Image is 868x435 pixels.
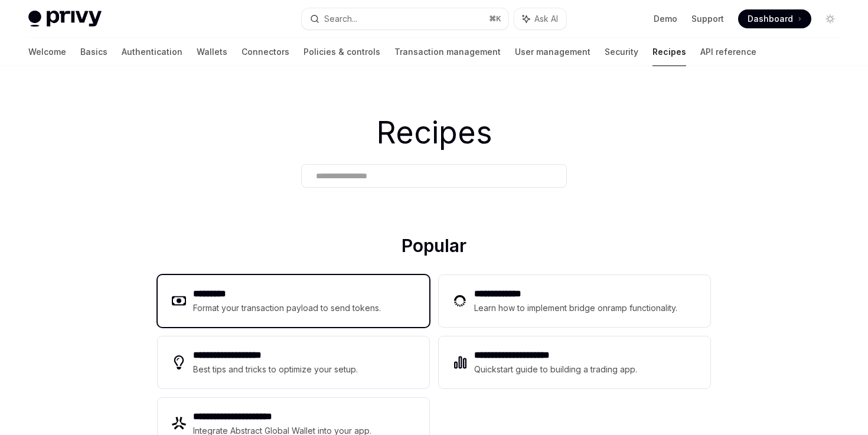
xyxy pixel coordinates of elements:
a: **** **** ***Learn how to implement bridge onramp functionality. [439,275,710,327]
a: Dashboard [738,9,811,28]
a: API reference [700,38,756,66]
a: Support [691,13,724,25]
a: Basics [80,38,107,66]
a: Recipes [652,38,686,66]
div: Search... [324,12,357,26]
a: Welcome [28,38,66,66]
div: Format your transaction payload to send tokens. [193,301,381,315]
a: Security [605,38,638,66]
a: Policies & controls [304,38,380,66]
span: Ask AI [534,13,558,25]
a: Demo [654,13,677,25]
a: Transaction management [394,38,501,66]
img: light logo [28,11,102,27]
a: Wallets [197,38,227,66]
div: Quickstart guide to building a trading app. [474,362,638,377]
button: Search...⌘K [302,8,508,30]
div: Best tips and tricks to optimize your setup. [193,362,360,377]
a: User management [515,38,590,66]
button: Ask AI [514,8,566,30]
a: Authentication [122,38,182,66]
span: Dashboard [748,13,793,25]
h2: Popular [158,235,710,261]
div: Learn how to implement bridge onramp functionality. [474,301,681,315]
span: ⌘ K [489,14,501,24]
a: **** ****Format your transaction payload to send tokens. [158,275,429,327]
a: Connectors [242,38,289,66]
button: Toggle dark mode [821,9,840,28]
